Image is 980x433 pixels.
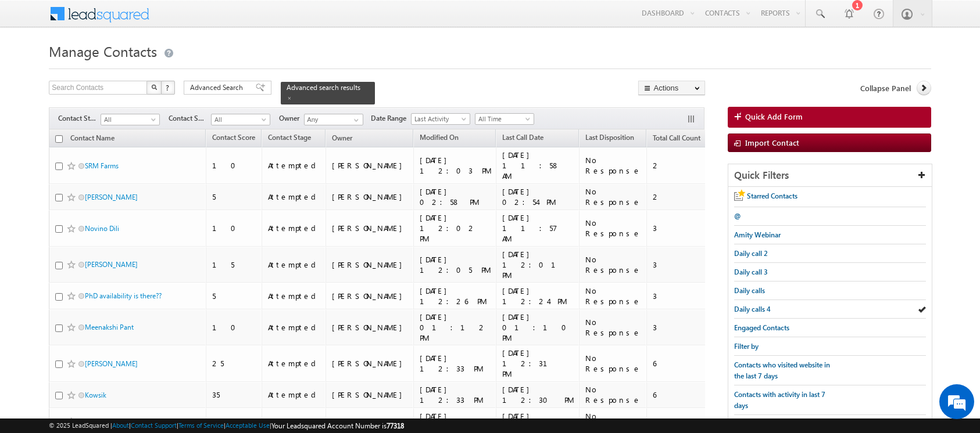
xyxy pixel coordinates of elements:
span: Contacts who visited website in the last 7 days [734,360,830,380]
span: ? [166,82,171,92]
div: No Response [585,218,641,239]
div: 2 [653,160,713,171]
span: Collapse Panel [860,83,911,93]
div: 6 [653,358,713,369]
span: Owner [279,113,304,124]
a: All [101,114,160,125]
span: © 2025 LeadSquared | | | | | [49,420,404,431]
div: [DATE] 12:30 PM [502,384,574,405]
div: Attempted [268,259,320,270]
span: Daily call 2 [734,249,768,258]
span: Advanced Search [190,82,246,93]
div: 10 [212,223,256,233]
div: 35 [212,389,256,400]
div: Attempted [268,322,320,333]
div: [PERSON_NAME] [332,389,408,400]
span: Amity Webinar [734,230,781,239]
div: No Response [585,286,641,306]
div: 25 [212,358,256,369]
div: 2 [653,192,713,202]
div: No Response [585,317,641,338]
a: Shizu [85,417,101,425]
span: Engaged Contacts [734,323,789,332]
div: [PERSON_NAME] [332,322,408,333]
a: Modified On [414,131,464,146]
button: Actions [638,81,705,95]
div: [DATE] 12:44 PM [502,411,574,432]
div: No Response [585,155,641,176]
span: Daily calls [734,286,765,295]
a: Contact Support [131,421,177,429]
div: [DATE] 01:10 PM [502,312,574,343]
a: Quick Add Form [728,107,931,128]
span: (sorted ascending) [702,134,711,143]
span: All Time [475,114,531,124]
a: Total Call Count (sorted ascending) [647,131,717,146]
div: [DATE] 01:12 PM [420,312,491,343]
div: No Response [585,254,641,275]
span: Contacts with activity in last 7 days [734,390,825,410]
a: Terms of Service [178,421,224,429]
div: [DATE] 12:24 PM [502,286,574,306]
div: [DATE] 02:58 PM [420,186,491,207]
span: Total Call Count [653,133,700,142]
span: Contact Stage [58,113,101,124]
div: Attempted [268,160,320,171]
div: 25 [212,416,256,427]
div: [DATE] 12:26 PM [420,286,491,306]
span: Contact Stage [268,133,311,142]
span: Daily calls 4 [734,305,771,313]
span: All [101,114,156,125]
a: All [211,114,270,125]
a: Last Activity [411,113,470,125]
div: [DATE] 12:46 PM [420,411,491,432]
span: Quick Add Form [745,111,803,122]
div: 3 [653,259,713,270]
button: ? [161,81,175,95]
a: [PERSON_NAME] [85,359,138,368]
div: 3 [653,223,713,233]
a: [PERSON_NAME] [85,260,138,269]
div: Attempted [268,291,320,301]
div: [DATE] 12:33 PM [420,353,491,374]
a: Acceptable Use [226,421,270,429]
div: 6 [653,389,713,400]
a: Show All Items [348,114,362,126]
div: [DATE] 12:05 PM [420,254,491,275]
div: [DATE] 11:58 AM [502,150,574,181]
div: 3 [653,291,713,301]
div: No Response [585,186,641,207]
div: Attempted [268,416,320,427]
div: [PERSON_NAME] [332,291,408,301]
div: Quick Filters [728,164,932,187]
span: Manage Contacts [49,42,157,60]
span: Contact Score [212,133,255,142]
div: Attempted [268,192,320,202]
a: Contact Score [206,131,261,146]
a: Contact Name [65,132,120,147]
div: [DATE] 11:57 AM [502,212,574,244]
span: All [212,114,267,125]
div: 10 [212,160,256,171]
div: No Response [585,384,641,405]
span: Starred Contacts [747,192,797,200]
span: Owner [332,133,352,142]
div: [PERSON_NAME] [332,223,408,233]
div: Attempted [268,358,320,369]
span: Filter by [734,342,759,351]
span: Last Call Date [502,133,543,142]
div: Attempted [268,223,320,233]
a: Last Call Date [496,131,549,146]
div: Attempted [268,389,320,400]
span: Last Activity [412,114,467,124]
div: [PERSON_NAME] [332,192,408,202]
div: [DATE] 12:33 PM [420,384,491,405]
a: Contact Stage [262,131,317,146]
div: [DATE] 12:01 PM [502,249,574,280]
span: @ [734,212,741,221]
div: 3 [653,322,713,333]
div: [PERSON_NAME] [332,160,408,171]
span: 77318 [387,421,404,430]
div: [PERSON_NAME] [332,416,408,427]
span: Daily call 3 [734,268,768,276]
